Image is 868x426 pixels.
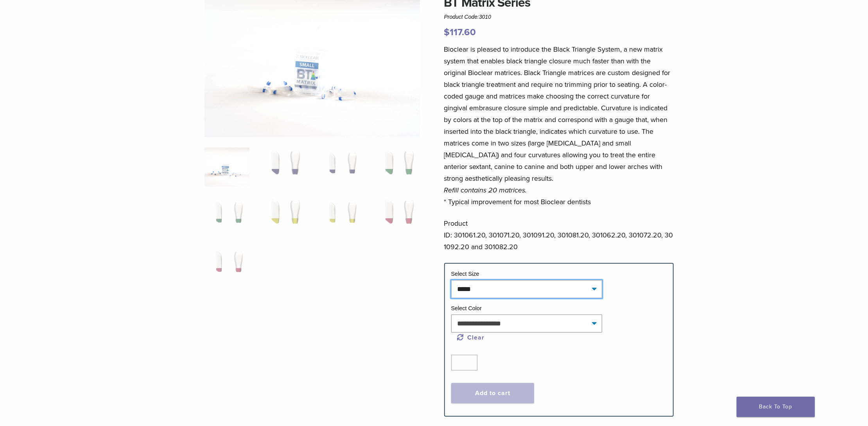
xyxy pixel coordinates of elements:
[204,197,249,236] img: BT Matrix Series - Image 5
[261,197,306,236] img: BT Matrix Series - Image 6
[261,147,306,187] img: BT Matrix Series - Image 2
[444,14,491,20] span: Product Code:
[318,147,363,187] img: BT Matrix Series - Image 3
[451,305,482,311] label: Select Color
[375,147,420,187] img: BT Matrix Series - Image 4
[318,197,363,236] img: BT Matrix Series - Image 7
[444,27,450,38] span: $
[444,186,527,194] em: Refill contains 20 matrices.
[451,271,479,277] label: Select Size
[444,43,674,208] p: Bioclear is pleased to introduce the Black Triangle System, a new matrix system that enables blac...
[457,334,485,342] a: Clear
[204,147,249,187] img: Anterior-Black-Triangle-Series-Matrices-324x324.jpg
[444,27,476,38] bdi: 117.60
[375,197,420,236] img: BT Matrix Series - Image 8
[204,246,249,285] img: BT Matrix Series - Image 9
[451,383,534,403] button: Add to cart
[444,217,674,253] p: Product ID: 301061.20, 301071.20, 301091.20, 301081.20, 301062.20, 301072.20, 301092.20 and 30108...
[737,397,815,417] a: Back To Top
[479,14,491,20] span: 3010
